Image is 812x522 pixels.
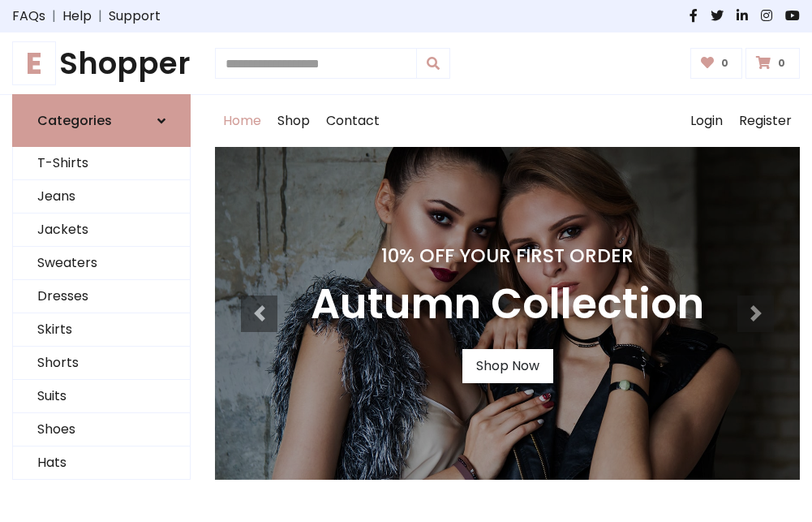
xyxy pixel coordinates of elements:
[13,147,190,180] a: T-Shirts
[774,56,789,71] span: 0
[13,347,190,380] a: Shorts
[37,113,112,128] h6: Categories
[12,45,191,81] h1: Shopper
[12,6,45,26] a: FAQs
[13,180,190,214] a: Jeans
[462,349,553,383] a: Shop Now
[62,6,92,26] a: Help
[13,380,190,413] a: Suits
[45,6,62,26] span: |
[12,94,191,147] a: Categories
[215,95,269,147] a: Home
[318,95,388,147] a: Contact
[12,41,56,85] span: E
[12,45,191,81] a: EShopper
[682,95,731,147] a: Login
[13,447,190,480] a: Hats
[311,280,704,330] h3: Autumn Collection
[311,244,704,267] h4: 10% Off Your First Order
[717,56,733,71] span: 0
[13,280,190,313] a: Dresses
[13,214,190,247] a: Jackets
[13,247,190,280] a: Sweaters
[109,6,161,26] a: Support
[13,413,190,447] a: Shoes
[731,95,800,147] a: Register
[269,95,318,147] a: Shop
[690,48,743,79] a: 0
[745,48,800,79] a: 0
[92,6,109,26] span: |
[13,313,190,347] a: Skirts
